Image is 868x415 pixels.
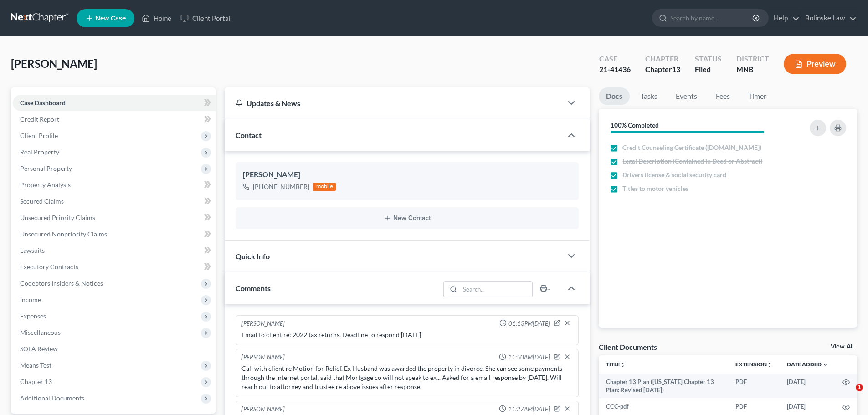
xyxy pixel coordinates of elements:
a: Titleunfold_more [606,361,626,368]
span: Executory Contracts [20,263,78,271]
a: Events [668,87,704,105]
div: Chapter [645,54,680,64]
a: Secured Claims [13,193,216,210]
a: Help [769,10,800,26]
span: Income [20,296,41,303]
a: Timer [741,87,774,105]
span: Lawsuits [20,246,45,254]
div: 21-41436 [599,64,631,75]
span: SOFA Review [20,345,58,353]
span: Case Dashboard [20,99,66,107]
span: Titles to motor vehicles [622,184,688,193]
span: Quick Info [236,252,270,261]
div: Chapter [645,64,680,75]
span: Unsecured Priority Claims [20,214,95,221]
a: Executory Contracts [13,259,216,275]
a: View All [831,343,853,350]
a: Docs [599,87,630,105]
div: Case [599,54,631,64]
span: Unsecured Nonpriority Claims [20,230,107,238]
span: 11:50AM[DATE] [508,353,550,362]
div: Updates & News [236,98,551,108]
span: Contact [236,131,262,139]
div: [PHONE_NUMBER] [253,182,309,191]
a: Unsecured Priority Claims [13,210,216,226]
div: District [736,54,769,64]
span: Comments [236,284,271,292]
span: [PERSON_NAME] [11,57,97,70]
span: Chapter 13 [20,378,52,385]
div: MNB [736,64,769,75]
a: Tasks [633,87,665,105]
button: Preview [784,54,846,74]
td: PDF [728,374,780,399]
span: Secured Claims [20,197,64,205]
a: SOFA Review [13,341,216,357]
span: Real Property [20,148,59,156]
input: Search... [460,282,533,297]
a: Unsecured Nonpriority Claims [13,226,216,242]
div: Call with client re Motion for Relief. Ex Husband was awarded the property in divorce. She can se... [241,364,573,391]
span: 01:13PM[DATE] [508,319,550,328]
strong: 100% Completed [611,121,659,129]
span: 1 [856,384,863,391]
a: Property Analysis [13,177,216,193]
span: Credit Report [20,115,59,123]
span: Codebtors Insiders & Notices [20,279,103,287]
a: Fees [708,87,737,105]
span: Drivers license & social security card [622,170,726,179]
div: [PERSON_NAME] [241,353,285,362]
td: CCC-pdf [599,398,728,415]
div: Status [695,54,722,64]
span: Credit Counseling Certificate ([DOMAIN_NAME]) [622,143,761,152]
a: Case Dashboard [13,95,216,111]
td: PDF [728,398,780,415]
span: 11:27AM[DATE] [508,405,550,414]
div: Filed [695,64,722,75]
a: Client Portal [176,10,235,26]
i: unfold_more [620,362,626,368]
span: Expenses [20,312,46,320]
a: Bolinske Law [801,10,857,26]
div: [PERSON_NAME] [241,405,285,414]
iframe: Intercom live chat [837,384,859,406]
div: mobile [313,183,336,191]
span: Legal Description (Contained in Deed or Abstract) [622,157,762,166]
a: Extensionunfold_more [735,361,772,368]
a: Lawsuits [13,242,216,259]
div: [PERSON_NAME] [243,169,571,180]
button: New Contact [243,215,571,222]
span: Miscellaneous [20,328,61,336]
div: Email to client re: 2022 tax returns. Deadline to respond [DATE] [241,330,573,339]
td: [DATE] [780,398,835,415]
td: [DATE] [780,374,835,399]
span: Means Test [20,361,51,369]
div: [PERSON_NAME] [241,319,285,328]
span: 13 [672,65,680,73]
div: Client Documents [599,342,657,352]
span: Additional Documents [20,394,84,402]
td: Chapter 13 Plan ([US_STATE] Chapter 13 Plan: Revised [DATE]) [599,374,728,399]
span: Property Analysis [20,181,71,189]
a: Credit Report [13,111,216,128]
i: expand_more [822,362,828,368]
a: Home [137,10,176,26]
i: unfold_more [767,362,772,368]
span: New Case [95,15,126,22]
a: Date Added expand_more [787,361,828,368]
span: Client Profile [20,132,58,139]
span: Personal Property [20,164,72,172]
input: Search by name... [670,10,754,26]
